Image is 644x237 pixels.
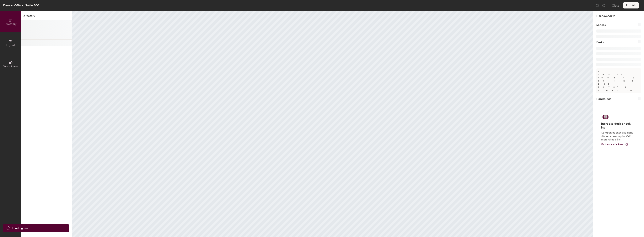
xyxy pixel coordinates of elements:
h1: Furnishings [596,97,611,101]
span: Loading map ... [12,226,32,230]
a: Get your stickers [601,143,628,146]
h1: Spaces [596,23,606,27]
div: Denver Office, Suite 500 [3,3,39,8]
canvas: Map [72,11,593,237]
span: Directory [5,22,17,26]
p: Companies that use desk stickers have up to 25% more check-ins. [601,131,634,141]
img: Undo [596,3,599,7]
h1: Directory [21,14,72,20]
span: Layout [6,44,15,47]
button: Close [612,2,620,8]
h1: Desks [596,40,604,45]
span: Get your stickers [601,143,624,146]
p: All desks need to be in a pod before saving [596,68,641,93]
h1: Floor overview [593,11,644,20]
span: Work Areas [3,65,18,68]
img: Sticker logo [601,114,610,120]
h4: Increase desk check-ins [601,122,634,129]
img: Redo [602,3,606,7]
